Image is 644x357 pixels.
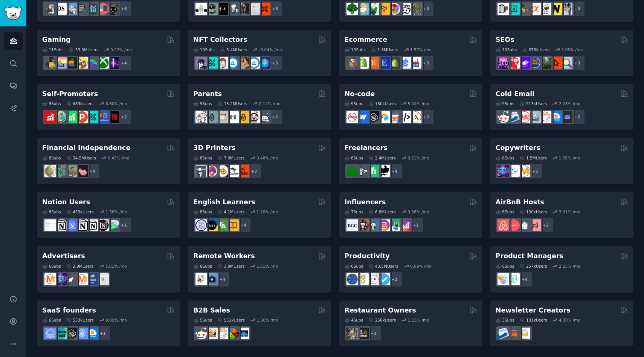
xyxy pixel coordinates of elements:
[227,111,239,123] img: toddlers
[410,264,432,269] div: 0.09 % /mo
[408,217,424,233] div: + 1
[95,325,111,341] div: + 1
[66,264,94,269] div: 2.9M Users
[206,3,218,15] img: GymMotivation
[193,306,230,315] h2: B2B Sales
[529,111,541,123] img: coldemail
[66,111,77,123] img: selfpromotion
[418,109,434,125] div: + 2
[508,165,520,177] img: KeepWriting
[508,219,520,231] img: AirBnBHosts
[346,219,358,231] img: BeautyGuruChatter
[108,3,119,15] img: data
[496,155,514,161] div: 8 Sub s
[97,57,109,69] img: XboxGamers
[496,209,514,215] div: 6 Sub s
[346,111,358,123] img: nocode
[206,219,218,231] img: EnglishLearning
[246,163,262,179] div: + 3
[105,101,127,106] div: 6.80 % /mo
[44,111,56,123] img: youtubepromotion
[550,57,562,69] img: GoogleSearchConsole
[42,306,96,315] h2: SaaS founders
[408,317,429,323] div: 1.15 % /mo
[389,219,400,231] img: influencermarketing
[346,3,358,15] img: vegetablegardening
[368,155,396,161] div: 2.4M Users
[238,165,249,177] img: FixMyPrint
[97,273,109,285] img: googleads
[371,47,398,52] div: 1.8M Users
[69,47,98,52] div: 53.0M Users
[529,3,541,15] img: SonyAlpha
[193,264,212,269] div: 6 Sub s
[538,217,554,233] div: + 2
[368,165,379,177] img: Fiverr
[559,209,580,215] div: 3.01 % /mo
[408,101,429,106] div: 5.44 % /mo
[116,55,132,71] div: + 4
[259,47,282,52] div: -0.04 % /mo
[496,198,544,207] h2: AirBnB Hosts
[497,219,509,231] img: airbnb_hosts
[569,109,585,125] div: + 2
[496,317,514,323] div: 3 Sub s
[256,264,278,269] div: 1.61 % /mo
[217,111,228,123] img: beyondthebump
[508,57,520,69] img: TechSEO
[42,143,130,153] h2: Financial Independence
[42,35,70,44] h2: Gaming
[66,155,96,161] div: 34.5M Users
[508,3,520,15] img: streetphotography
[550,3,562,15] img: Nikon
[368,209,396,215] div: 6.6M Users
[389,111,400,123] img: nocodelowcode
[357,328,369,339] img: BarOwners
[206,328,218,339] img: salestechniques
[108,155,130,161] div: 0.45 % /mo
[217,155,245,161] div: 7.0M Users
[368,57,379,69] img: Etsy
[217,165,228,177] img: blender
[389,57,400,69] img: reviewmyshopify
[195,165,207,177] img: 3Dprinting
[569,1,585,17] div: + 4
[193,47,214,52] div: 10 Sub s
[217,264,245,269] div: 3.9M Users
[387,163,403,179] div: + 4
[217,328,228,339] img: b2b_sales
[227,57,239,69] img: OpenSeaNFT
[345,317,363,323] div: 4 Sub s
[193,143,235,153] h2: 3D Printers
[105,264,127,269] div: 1.01 % /mo
[357,273,369,285] img: lifehacks
[55,165,67,177] img: FinancialPlanning
[217,219,228,231] img: language_exchange
[345,264,363,269] div: 6 Sub s
[519,209,547,215] div: 130k Users
[345,143,388,153] h2: Freelancers
[259,101,281,106] div: 0.14 % /mo
[368,111,379,123] img: NoCodeSaaS
[418,1,434,17] div: + 4
[55,3,67,15] img: datascience
[44,273,56,285] img: marketing
[407,155,429,161] div: 3.21 % /mo
[562,47,583,52] div: 2.05 % /mo
[193,317,212,323] div: 5 Sub s
[217,57,228,69] img: NFTmarket
[66,317,94,323] div: 533k Users
[87,3,98,15] img: analytics
[267,1,283,17] div: + 5
[345,35,388,44] h2: Ecommerce
[497,165,509,177] img: SEO
[256,317,278,323] div: 1.50 % /mo
[407,209,429,215] div: 0.38 % /mo
[116,109,132,125] div: + 2
[496,306,571,315] h2: Newsletter Creators
[550,111,562,123] img: B2BSaaS
[378,273,390,285] img: getdisciplined
[497,57,509,69] img: SEO_Digital_Marketing
[540,111,551,123] img: b2b_sales
[378,57,390,69] img: EtsySellers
